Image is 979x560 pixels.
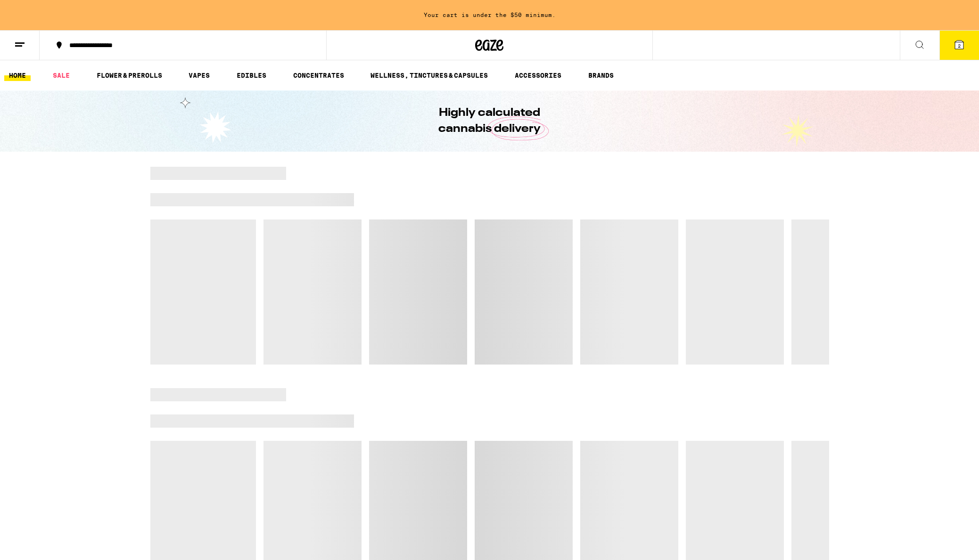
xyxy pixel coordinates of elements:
[958,43,961,49] span: 2
[939,31,979,60] button: 2
[92,70,167,81] a: FLOWER & PREROLLS
[48,70,74,81] a: SALE
[510,70,566,81] a: ACCESSORIES
[584,70,618,81] button: BRANDS
[4,70,31,81] a: HOME
[366,70,493,81] a: WELLNESS, TINCTURES & CAPSULES
[232,70,271,81] a: EDIBLES
[412,105,568,137] h1: Highly calculated cannabis delivery
[184,70,214,81] a: VAPES
[288,70,349,81] a: CONCENTRATES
